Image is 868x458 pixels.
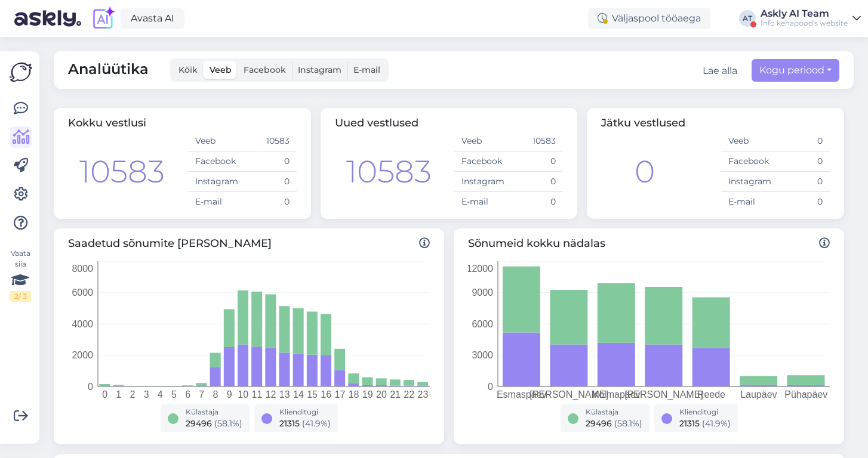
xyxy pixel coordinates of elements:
[252,389,263,400] tspan: 11
[509,192,563,212] td: 0
[346,148,432,195] div: 10583
[390,389,401,400] tspan: 21
[302,418,331,429] span: ( 41.9 %)
[242,151,297,172] td: 0
[775,151,830,172] td: 0
[307,389,318,400] tspan: 15
[121,8,184,29] a: Avasta AI
[335,389,346,400] tspan: 17
[72,350,93,360] tspan: 2000
[335,116,418,129] span: Uued vestlused
[214,418,242,429] span: ( 58.1 %)
[740,389,777,400] tspan: Laupäev
[188,151,242,172] td: Facebook
[242,192,297,212] td: 0
[586,418,612,429] span: 29496
[88,382,93,392] tspan: 0
[703,64,737,78] button: Lae alla
[509,151,563,172] td: 0
[72,287,93,298] tspan: 6000
[775,131,830,151] td: 0
[158,389,163,400] tspan: 4
[266,389,276,400] tspan: 12
[238,389,248,400] tspan: 10
[586,407,642,417] div: Külastaja
[242,172,297,192] td: 0
[702,418,731,429] span: ( 41.9 %)
[530,389,608,400] tspan: [PERSON_NAME]
[227,389,232,400] tspan: 9
[418,389,429,400] tspan: 23
[739,10,756,27] div: AT
[679,407,731,417] div: Klienditugi
[321,389,331,400] tspan: 16
[91,6,116,31] img: explore-ai
[467,264,494,274] tspan: 12000
[10,61,32,83] img: Askly Logo
[298,64,341,75] span: Instagram
[454,131,509,151] td: Veeb
[68,58,149,82] span: Analüütika
[10,291,31,302] div: 2 / 3
[242,131,297,151] td: 10583
[775,172,830,192] td: 0
[130,389,135,400] tspan: 2
[116,389,121,400] tspan: 1
[454,192,509,212] td: E-mail
[102,389,107,400] tspan: 0
[186,418,212,429] span: 29496
[244,64,286,75] span: Facebook
[635,148,655,195] div: 0
[472,319,493,329] tspan: 6000
[497,389,547,400] tspan: Esmaspäev
[171,389,177,400] tspan: 5
[721,151,775,172] td: Facebook
[188,192,242,212] td: E-mail
[752,59,839,82] button: Kogu periood
[679,418,700,429] span: 21315
[213,389,218,400] tspan: 8
[588,8,710,29] div: Väljaspool tööaega
[279,407,331,417] div: Klienditugi
[349,389,359,400] tspan: 18
[761,9,861,28] a: Askly AI TeamInfo kehapood's website
[472,350,493,360] tspan: 3000
[186,407,242,417] div: Külastaja
[721,192,775,212] td: E-mail
[79,148,165,195] div: 10583
[761,18,848,28] div: Info kehapood's website
[279,389,290,400] tspan: 13
[509,131,563,151] td: 10583
[72,264,93,274] tspan: 8000
[601,116,685,129] span: Jätku vestlused
[362,389,373,400] tspan: 19
[10,248,31,302] div: Vaata siia
[353,64,380,75] span: E-mail
[188,172,242,192] td: Instagram
[178,64,198,75] span: Kõik
[68,236,430,252] span: Saadetud sõnumite [PERSON_NAME]
[404,389,414,400] tspan: 22
[761,9,848,18] div: Askly AI Team
[454,172,509,192] td: Instagram
[72,319,93,329] tspan: 4000
[468,236,830,252] span: Sõnumeid kokku nädalas
[210,64,232,75] span: Veeb
[376,389,387,400] tspan: 20
[697,389,725,400] tspan: Reede
[775,192,830,212] td: 0
[454,151,509,172] td: Facebook
[188,131,242,151] td: Veeb
[624,389,703,400] tspan: [PERSON_NAME]
[614,418,642,429] span: ( 58.1 %)
[721,131,775,151] td: Veeb
[721,172,775,192] td: Instagram
[279,418,300,429] span: 21315
[509,172,563,192] td: 0
[784,389,827,400] tspan: Pühapäev
[185,389,190,400] tspan: 6
[293,389,304,400] tspan: 14
[199,389,204,400] tspan: 7
[144,389,149,400] tspan: 3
